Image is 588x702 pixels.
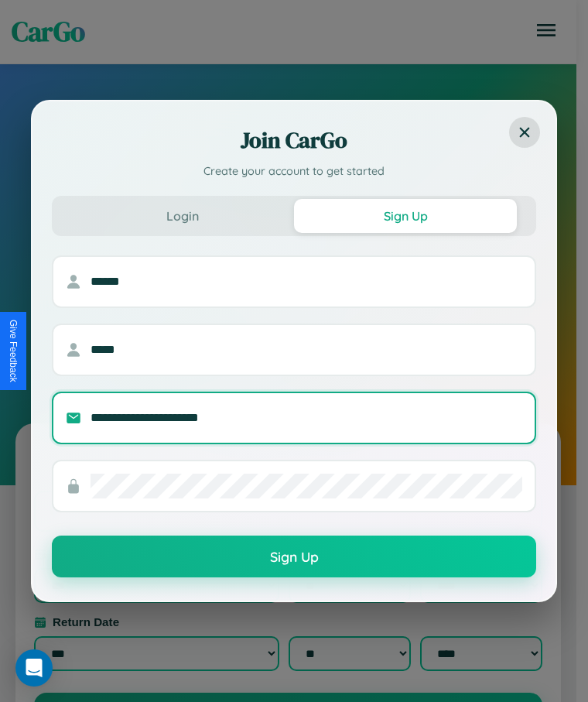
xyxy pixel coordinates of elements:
[8,320,19,382] div: Give Feedback
[52,163,536,180] p: Create your account to get started
[294,199,517,233] button: Sign Up
[15,649,53,687] div: Open Intercom Messenger
[71,199,294,233] button: Login
[52,125,536,156] h2: Join CarGo
[52,536,536,577] button: Sign Up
